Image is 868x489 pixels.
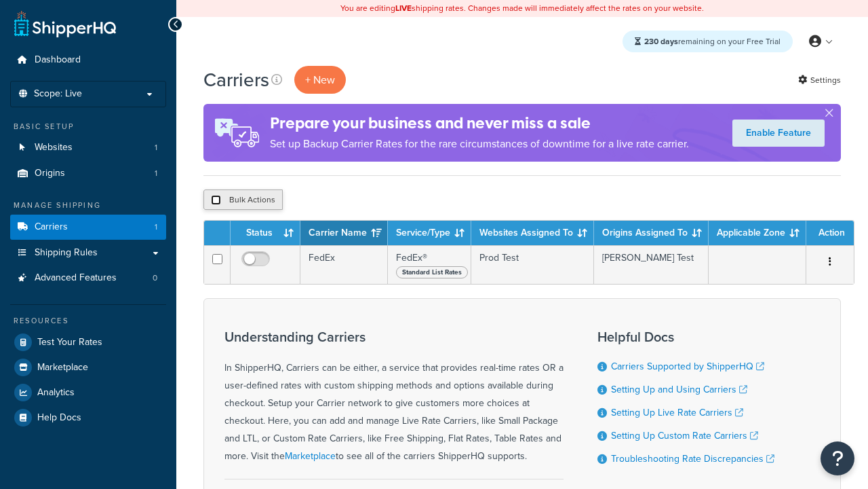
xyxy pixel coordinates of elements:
[10,135,166,160] a: Websites 1
[10,200,166,211] div: Manage Shipping
[732,120,825,147] a: Enable Feature
[203,104,270,162] img: ad-rules-rateshop-fe6ec290ccb7230408bd80ed9643f0289d75e0ffd9eb532fc0e269fcd187b520.png
[396,266,468,278] span: Standard List Rates
[37,412,81,424] span: Help Docs
[798,71,841,90] a: Settings
[270,112,689,134] h4: Prepare your business and never miss a sale
[611,405,743,420] a: Setting Up Live Rate Carriers
[597,329,774,344] h3: Helpful Docs
[611,382,747,397] a: Setting Up and Using Carriers
[35,247,98,259] span: Shipping Rules
[471,221,594,245] th: Websites Assigned To: activate to sort column ascending
[300,245,388,284] td: FedEx
[37,337,102,348] span: Test Your Rates
[10,355,166,380] a: Marketplace
[10,266,166,291] li: Advanced Features
[10,266,166,291] a: Advanced Features 0
[294,66,346,94] button: + New
[10,215,166,240] a: Carriers 1
[10,135,166,160] li: Websites
[35,54,81,66] span: Dashboard
[10,315,166,327] div: Resources
[388,245,471,284] td: FedEx®
[14,10,116,37] a: ShipperHQ Home
[623,31,793,52] div: remaining on your Free Trial
[153,272,157,284] span: 0
[594,245,709,284] td: [PERSON_NAME] Test
[594,221,709,245] th: Origins Assigned To: activate to sort column ascending
[10,330,166,355] a: Test Your Rates
[10,161,166,186] li: Origins
[231,221,300,245] th: Status: activate to sort column ascending
[37,387,75,399] span: Analytics
[471,245,594,284] td: Prod Test
[388,221,471,245] th: Service/Type: activate to sort column ascending
[35,272,117,284] span: Advanced Features
[270,134,689,153] p: Set up Backup Carrier Rates for the rare circumstances of downtime for a live rate carrier.
[709,221,806,245] th: Applicable Zone: activate to sort column ascending
[203,189,283,210] button: Bulk Actions
[224,329,564,344] h3: Understanding Carriers
[155,142,157,153] span: 1
[35,168,65,179] span: Origins
[300,221,388,245] th: Carrier Name: activate to sort column ascending
[10,240,166,266] a: Shipping Rules
[611,359,764,374] a: Carriers Supported by ShipperHQ
[285,449,336,463] a: Marketplace
[155,221,157,233] span: 1
[224,329,564,465] div: In ShipperHQ, Carriers can be either, a service that provides real-time rates OR a user-defined r...
[10,48,166,73] a: Dashboard
[35,221,68,233] span: Carriers
[37,362,88,374] span: Marketplace
[806,221,854,245] th: Action
[395,2,412,14] b: LIVE
[203,67,269,93] h1: Carriers
[821,441,854,475] button: Open Resource Center
[10,121,166,132] div: Basic Setup
[644,35,678,48] strong: 230 days
[35,142,73,153] span: Websites
[10,380,166,405] a: Analytics
[10,161,166,186] a: Origins 1
[611,452,774,466] a: Troubleshooting Rate Discrepancies
[10,215,166,240] li: Carriers
[34,88,82,100] span: Scope: Live
[155,168,157,179] span: 1
[10,405,166,430] a: Help Docs
[611,429,758,443] a: Setting Up Custom Rate Carriers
